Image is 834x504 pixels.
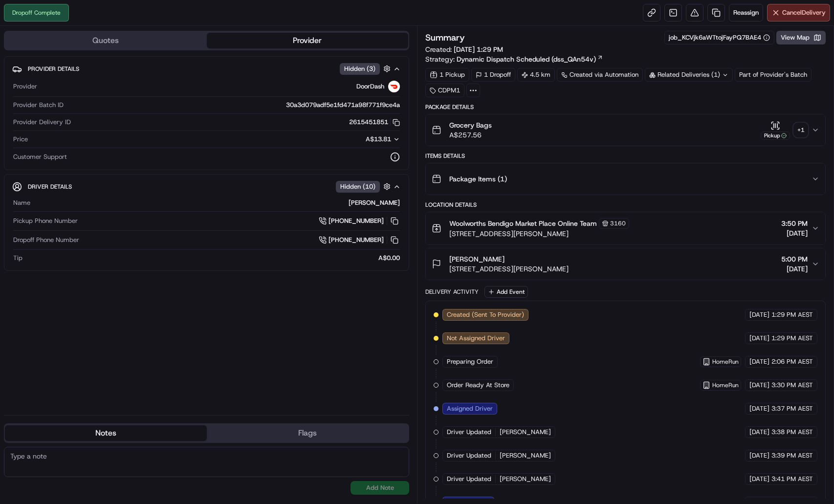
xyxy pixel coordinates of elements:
[781,254,808,264] span: 5:00 PM
[484,286,528,298] button: Add Event
[449,120,492,130] span: Grocery Bags
[13,217,78,225] span: Pickup Phone Number
[447,334,505,343] span: Not Assigned Driver
[425,201,826,209] div: Location Details
[447,428,491,437] span: Driver Updated
[329,236,384,244] span: [PHONE_NUMBER]
[329,217,384,225] span: [PHONE_NUMBER]
[425,103,826,111] div: Package Details
[781,264,808,274] span: [DATE]
[771,334,813,343] span: 1:29 PM AEST
[349,118,400,127] button: 2615451851
[5,425,207,441] button: Notes
[447,475,491,483] span: Driver Updated
[776,31,826,44] button: View Map
[425,68,469,82] div: 1 Pickup
[761,121,790,140] button: Pickup
[449,264,569,274] span: [STREET_ADDRESS][PERSON_NAME]
[782,8,826,17] span: Cancel Delivery
[425,152,826,160] div: Items Details
[13,82,37,91] span: Provider
[761,131,790,140] div: Pickup
[712,358,739,366] span: HomeRun
[645,68,733,82] div: Related Deliveries (1)
[34,198,400,207] div: [PERSON_NAME]
[13,118,71,127] span: Provider Delivery ID
[749,381,769,390] span: [DATE]
[457,54,596,64] span: Dynamic Dispatch Scheduled (dss_QAn54v)
[319,216,400,226] a: [PHONE_NUMBER]
[447,357,493,366] span: Preparing Order
[771,357,813,366] span: 2:06 PM AEST
[771,428,813,437] span: 3:38 PM AEST
[771,381,813,390] span: 3:30 PM AEST
[13,101,64,110] span: Provider Batch ID
[749,357,769,366] span: [DATE]
[610,219,626,227] span: 3160
[340,63,393,75] button: Hidden (3)
[749,334,769,343] span: [DATE]
[426,163,825,195] button: Package Items (1)
[449,219,597,228] span: Woolworths Bendigo Market Place Online Team
[344,65,375,73] span: Hidden ( 3 )
[5,33,207,48] button: Quotes
[13,153,67,161] span: Customer Support
[733,8,759,17] span: Reassign
[471,68,515,82] div: 1 Dropoff
[749,428,769,437] span: [DATE]
[749,310,769,319] span: [DATE]
[794,123,808,137] div: + 1
[314,135,400,144] button: A$13.81
[286,101,400,110] span: 30a3d079adf5e1fd471a98f771f9ce4a
[447,404,493,413] span: Assigned Driver
[447,381,509,390] span: Order Ready At Store
[500,475,551,483] span: [PERSON_NAME]
[426,212,825,244] button: Woolworths Bendigo Market Place Online Team3160[STREET_ADDRESS][PERSON_NAME]3:50 PM[DATE]
[425,288,479,296] div: Delivery Activity
[13,254,22,263] span: Tip
[13,135,28,144] span: Price
[447,310,524,319] span: Created (Sent To Provider)
[500,451,551,460] span: [PERSON_NAME]
[336,180,393,193] button: Hidden (10)
[712,381,739,389] span: HomeRun
[340,182,375,191] span: Hidden ( 10 )
[425,54,603,64] div: Strategy:
[425,33,465,42] h3: Summary
[366,135,391,143] span: A$13.81
[457,54,603,64] a: Dynamic Dispatch Scheduled (dss_QAn54v)
[729,4,763,22] button: Reassign
[517,68,555,82] div: 4.5 km
[557,68,643,82] a: Created via Automation
[771,451,813,460] span: 3:39 PM AEST
[781,219,808,228] span: 3:50 PM
[449,254,505,264] span: [PERSON_NAME]
[669,33,770,42] button: job_KCVjk6aWTtojFayPQ7BAE4
[454,45,503,54] span: [DATE] 1:29 PM
[388,81,400,92] img: doordash_logo_v2.png
[13,236,79,244] span: Dropoff Phone Number
[28,65,79,73] span: Provider Details
[12,178,401,195] button: Driver DetailsHidden (10)
[319,235,400,245] a: [PHONE_NUMBER]
[426,114,825,146] button: Grocery BagsA$257.56Pickup+1
[771,404,813,413] span: 3:37 PM AEST
[749,404,769,413] span: [DATE]
[771,310,813,319] span: 1:29 PM AEST
[12,61,401,77] button: Provider DetailsHidden (3)
[447,451,491,460] span: Driver Updated
[207,33,409,48] button: Provider
[767,4,830,22] button: CancelDelivery
[449,130,492,140] span: A$257.56
[28,183,72,191] span: Driver Details
[449,229,629,239] span: [STREET_ADDRESS][PERSON_NAME]
[761,121,808,140] button: Pickup+1
[749,451,769,460] span: [DATE]
[26,254,400,263] div: A$0.00
[749,475,769,483] span: [DATE]
[771,475,813,483] span: 3:41 PM AEST
[500,428,551,437] span: [PERSON_NAME]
